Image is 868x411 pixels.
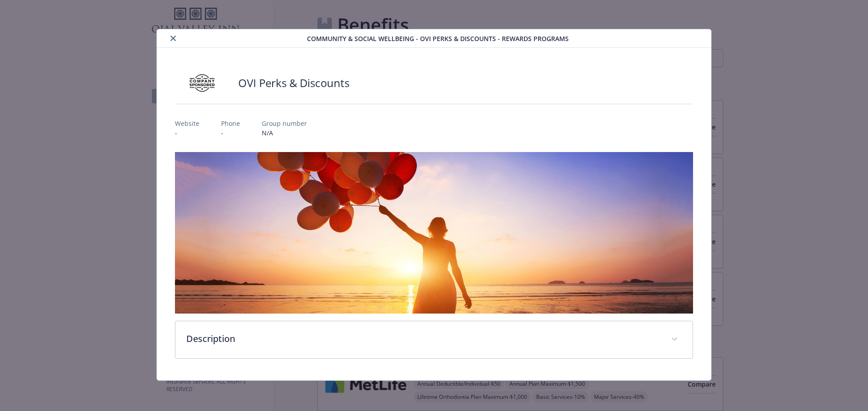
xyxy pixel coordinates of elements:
[87,29,781,381] div: details for plan Community & Social Wellbeing - OVI Perks & Discounts - Rewards Programs
[175,119,199,128] p: Website
[238,75,349,91] h2: OVI Perks & Discounts
[168,33,179,44] button: close
[262,119,307,128] p: Group number
[262,128,307,138] p: N/A
[221,119,240,128] p: Phone
[186,332,660,346] p: Description
[175,69,229,97] img: Company Sponsored
[175,321,693,358] div: Description
[175,128,199,138] p: -
[175,152,693,314] img: banner
[307,34,569,43] span: Community & Social Wellbeing - OVI Perks & Discounts - Rewards Programs
[221,128,240,138] p: -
